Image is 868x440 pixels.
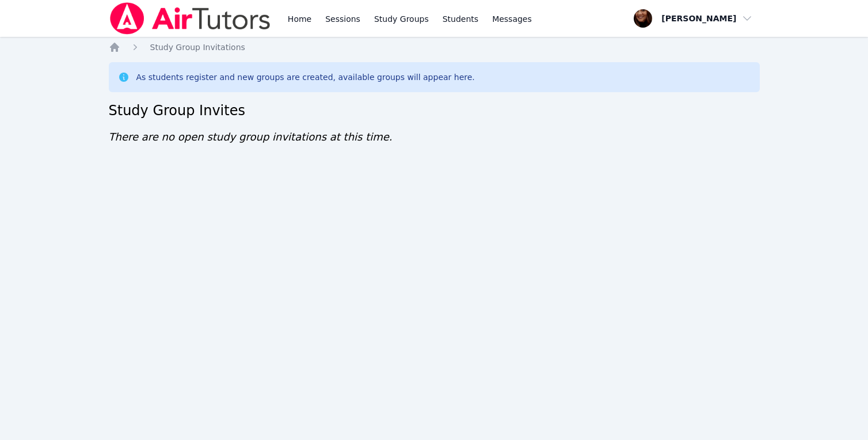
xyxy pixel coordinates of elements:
nav: Breadcrumb [109,41,760,53]
h2: Study Group Invites [109,101,760,120]
img: Air Tutors [109,2,272,35]
span: Messages [492,13,532,25]
div: As students register and new groups are created, available groups will appear here. [136,71,475,83]
span: Study Group Invitations [150,43,245,52]
span: There are no open study group invitations at this time. [109,131,393,143]
a: Study Group Invitations [150,41,245,53]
